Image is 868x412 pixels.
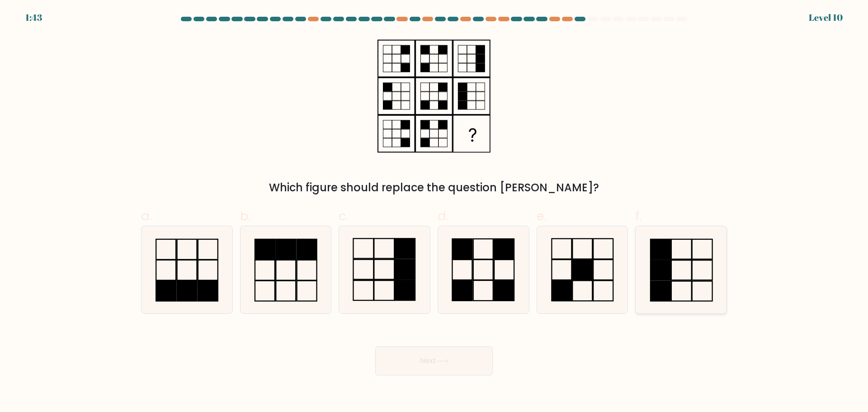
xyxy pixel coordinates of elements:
span: e. [537,207,547,225]
span: d. [438,207,448,225]
div: 1:43 [25,11,42,24]
span: f. [635,207,642,225]
span: a. [141,207,152,225]
span: b. [240,207,251,225]
button: Next [375,346,493,375]
span: c. [339,207,349,225]
div: Level 10 [809,11,843,24]
div: Which figure should replace the question [PERSON_NAME]? [146,180,722,196]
